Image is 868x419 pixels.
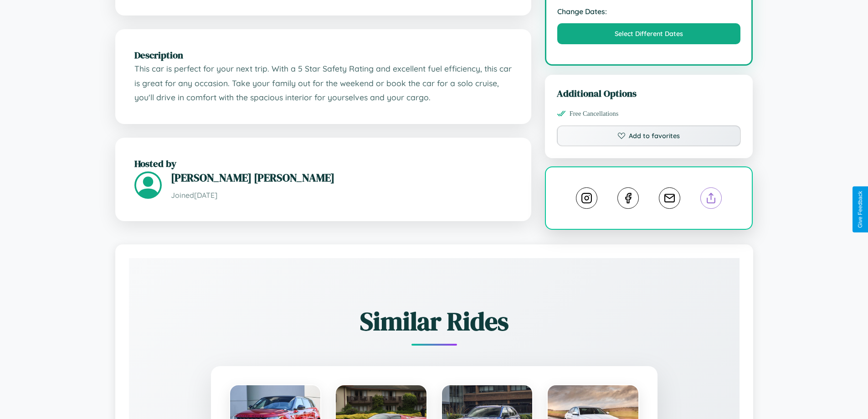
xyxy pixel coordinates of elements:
[171,189,512,202] p: Joined [DATE]
[557,23,741,44] button: Select Different Dates
[857,191,863,228] div: Give Feedback
[171,170,512,185] h3: [PERSON_NAME] [PERSON_NAME]
[570,110,619,118] span: Free Cancellations
[161,304,708,339] h2: Similar Rides
[557,87,741,100] h3: Additional Options
[134,48,512,62] h2: Description
[557,7,741,16] strong: Change Dates:
[134,157,512,170] h2: Hosted by
[134,62,512,105] p: This car is perfect for your next trip. With a 5 Star Safety Rating and excellent fuel efficiency...
[557,125,741,146] button: Add to favorites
